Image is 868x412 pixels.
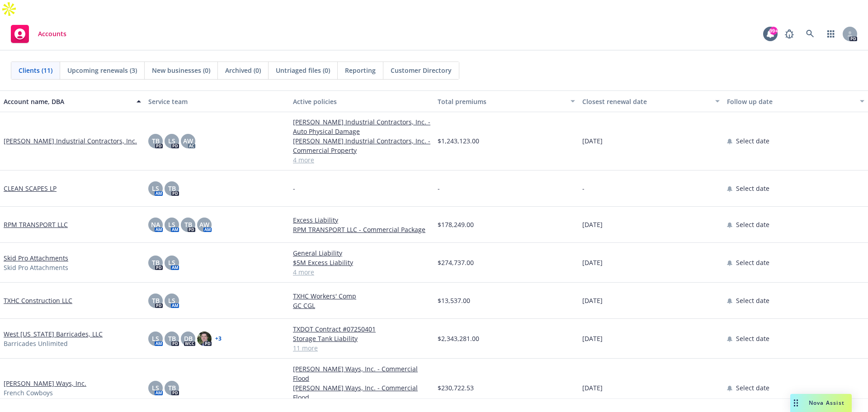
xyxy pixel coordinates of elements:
[168,334,176,343] span: TB
[289,90,434,112] button: Active policies
[345,66,376,75] span: Reporting
[184,220,192,229] span: TB
[582,383,603,393] span: [DATE]
[438,296,470,305] span: $13,537.00
[293,343,430,353] a: 11 more
[19,66,52,75] span: Clients (11)
[4,253,68,263] a: Skid Pro Attachments
[152,258,160,267] span: TB
[199,220,209,229] span: AW
[582,136,603,146] span: [DATE]
[293,301,430,310] a: GC CGL
[293,117,430,136] a: [PERSON_NAME] Industrial Contractors, Inc. - Auto Physical Damage
[438,97,565,106] div: Total premiums
[4,136,137,146] a: [PERSON_NAME] Industrial Contractors, Inc.
[582,296,603,305] span: [DATE]
[4,329,103,339] a: West [US_STATE] Barricades, LLC
[293,324,430,334] a: TXDOT Contract #07250401
[145,90,289,112] button: Service team
[4,220,68,229] a: RPM TRANSPORT LLC
[168,296,175,305] span: LS
[168,220,175,229] span: LS
[438,220,474,229] span: $178,249.00
[790,394,802,412] div: Drag to move
[152,296,160,305] span: TB
[780,25,798,43] a: Report a Bug
[168,184,176,193] span: TB
[197,331,212,346] img: photo
[293,334,430,343] a: Storage Tank Liability
[4,339,68,348] span: Barricades Unlimited
[152,136,160,146] span: TB
[293,136,430,155] a: [PERSON_NAME] Industrial Contractors, Inc. - Commercial Property
[582,334,603,343] span: [DATE]
[183,136,193,146] span: AW
[582,220,603,229] span: [DATE]
[822,25,840,43] a: Switch app
[736,184,769,193] span: Select date
[4,184,57,193] a: CLEAN SCAPES LP
[148,97,286,106] div: Service team
[293,97,430,106] div: Active policies
[293,248,430,258] a: General Liability
[434,90,579,112] button: Total premiums
[225,66,261,75] span: Archived (0)
[293,215,430,225] a: Excess Liability
[293,184,295,193] span: -
[438,334,479,343] span: $2,343,281.00
[769,27,778,35] div: 99+
[582,258,603,267] span: [DATE]
[38,30,66,38] span: Accounts
[293,258,430,267] a: $5M Excess Liability
[723,90,868,112] button: Follow up date
[809,399,844,407] span: Nova Assist
[293,225,430,234] a: RPM TRANSPORT LLC - Commercial Package
[151,220,160,229] span: NA
[293,364,430,383] a: [PERSON_NAME] Ways, Inc. - Commercial Flood
[579,90,723,112] button: Closest renewal date
[736,220,769,229] span: Select date
[276,66,330,75] span: Untriaged files (0)
[4,97,131,106] div: Account name, DBA
[438,136,479,146] span: $1,243,123.00
[7,21,70,47] a: Accounts
[168,258,175,267] span: LS
[582,184,585,193] span: -
[293,291,430,301] a: TXHC Workers' Comp
[801,25,819,43] a: Search
[152,334,159,343] span: LS
[215,336,222,341] a: + 3
[168,136,175,146] span: LS
[727,97,854,106] div: Follow up date
[293,383,430,402] a: [PERSON_NAME] Ways, Inc. - Commercial Flood
[4,379,86,388] a: [PERSON_NAME] Ways, Inc.
[168,383,176,393] span: TB
[790,394,852,412] button: Nova Assist
[438,184,440,193] span: -
[4,388,53,398] span: French Cowboys
[736,334,769,343] span: Select date
[391,66,452,75] span: Customer Directory
[4,263,68,272] span: Skid Pro Attachments
[67,66,137,75] span: Upcoming renewals (3)
[152,383,159,393] span: LS
[293,267,430,277] a: 4 more
[582,97,710,106] div: Closest renewal date
[4,296,72,305] a: TXHC Construction LLC
[152,66,210,75] span: New businesses (0)
[152,184,159,193] span: LS
[736,136,769,146] span: Select date
[293,155,430,165] a: 4 more
[184,334,193,343] span: DB
[438,383,474,393] span: $230,722.53
[736,383,769,393] span: Select date
[736,296,769,305] span: Select date
[736,258,769,267] span: Select date
[438,258,474,267] span: $274,737.00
